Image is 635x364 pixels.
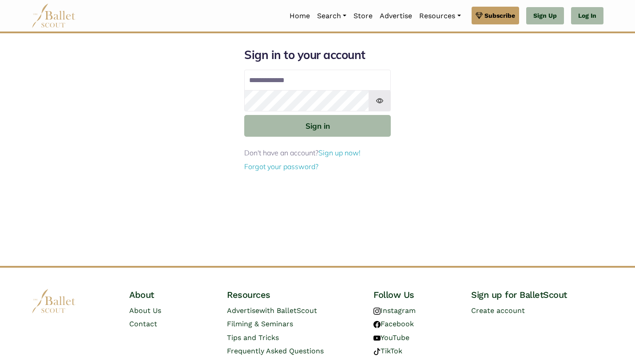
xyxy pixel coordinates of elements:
[476,11,483,20] img: gem.svg
[244,115,391,137] button: Sign in
[471,306,525,315] a: Create account
[526,7,564,25] a: Sign Up
[286,7,314,25] a: Home
[227,333,279,342] a: Tips and Tricks
[314,7,350,25] a: Search
[373,348,381,355] img: tiktok logo
[376,7,416,25] a: Advertise
[350,7,376,25] a: Store
[227,306,317,315] a: Advertisewith BalletScout
[129,320,157,328] a: Contact
[227,347,324,355] a: Frequently Asked Questions
[373,333,409,342] a: YouTube
[471,289,603,301] h4: Sign up for BalletScout
[373,308,381,315] img: instagram logo
[244,47,391,63] h1: Sign in to your account
[416,7,464,25] a: Resources
[244,147,391,159] p: Don't have an account?
[472,7,519,24] a: Subscribe
[32,289,76,313] img: logo
[373,321,381,328] img: facebook logo
[373,335,381,342] img: youtube logo
[373,320,414,328] a: Facebook
[259,306,317,315] span: with BalletScout
[571,7,603,25] a: Log In
[373,306,416,315] a: Instagram
[373,289,457,301] h4: Follow Us
[484,11,515,20] span: Subscribe
[318,148,361,157] a: Sign up now!
[373,347,402,355] a: TikTok
[227,289,359,301] h4: Resources
[129,306,161,315] a: About Us
[244,162,318,171] a: Forgot your password?
[129,289,213,301] h4: About
[227,320,293,328] a: Filming & Seminars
